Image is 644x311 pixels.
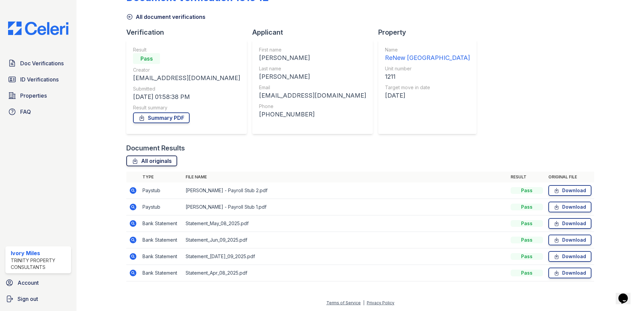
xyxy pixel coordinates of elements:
div: Creator [133,67,240,73]
a: Account [3,276,74,289]
div: Pass [511,253,543,260]
a: Name ReNew [GEOGRAPHIC_DATA] [385,46,470,63]
a: ID Verifications [5,73,71,86]
div: Pass [511,270,543,276]
div: Pass [133,53,160,64]
div: Pass [511,204,543,210]
span: FAQ [20,108,31,116]
div: First name [259,46,366,53]
div: Trinity Property Consultants [11,257,68,271]
th: Type [140,172,183,182]
div: Property [378,28,482,37]
div: Pass [511,237,543,243]
td: Statement_Jun_09_2025.pdf [183,232,508,248]
div: Phone [259,103,366,110]
td: Bank Statement [140,265,183,281]
div: Pass [511,220,543,227]
th: File name [183,172,508,182]
th: Original file [546,172,594,182]
div: ReNew [GEOGRAPHIC_DATA] [385,53,470,63]
div: Result [133,46,240,53]
span: Doc Verifications [20,59,64,67]
a: FAQ [5,105,71,118]
div: Applicant [252,28,378,37]
a: Download [548,218,591,229]
img: CE_Logo_Blue-a8612792a0a2168367f1c8372b55b34899dd931a85d93a1a3d3e32e68fde9ad4.png [3,22,74,35]
div: | [363,300,364,305]
td: Statement_Apr_08_2025.pdf [183,265,508,281]
td: Bank Statement [140,215,183,232]
td: Statement_May_08_2025.pdf [183,215,508,232]
div: Submitted [133,85,240,92]
div: Name [385,46,470,53]
div: Last name [259,65,366,72]
td: Bank Statement [140,232,183,248]
a: Properties [5,89,71,102]
div: [DATE] 01:58:38 PM [133,92,240,102]
a: Download [548,251,591,262]
div: Verification [126,28,252,37]
a: Sign out [3,292,74,306]
iframe: chat widget [616,284,637,304]
span: Properties [20,92,47,100]
div: [PERSON_NAME] [259,72,366,81]
a: Download [548,185,591,196]
a: Download [548,202,591,212]
span: Account [18,279,39,287]
div: Unit number [385,65,470,72]
a: All document verifications [126,13,205,21]
div: [EMAIL_ADDRESS][DOMAIN_NAME] [133,73,240,83]
a: Privacy Policy [367,300,394,305]
div: [DATE] [385,91,470,100]
div: Result summary [133,104,240,111]
div: 1211 [385,72,470,81]
td: Paystub [140,199,183,215]
div: [EMAIL_ADDRESS][DOMAIN_NAME] [259,91,366,100]
div: Ivory Miles [11,249,68,257]
div: [PHONE_NUMBER] [259,110,366,119]
a: All originals [126,155,177,166]
td: [PERSON_NAME] - Payroll Stub 1.pdf [183,199,508,215]
div: [PERSON_NAME] [259,53,366,63]
span: ID Verifications [20,75,59,83]
a: Terms of Service [326,300,361,305]
div: Email [259,84,366,91]
div: Pass [511,187,543,194]
div: Document Results [126,143,185,153]
td: Bank Statement [140,248,183,265]
div: Target move in date [385,84,470,91]
a: Download [548,235,591,245]
td: Statement_[DATE]_09_2025.pdf [183,248,508,265]
span: Sign out [18,295,38,303]
td: [PERSON_NAME] - Payroll Stub 2.pdf [183,182,508,199]
a: Summary PDF [133,112,190,123]
td: Paystub [140,182,183,199]
a: Download [548,268,591,278]
a: Doc Verifications [5,57,71,70]
th: Result [508,172,546,182]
